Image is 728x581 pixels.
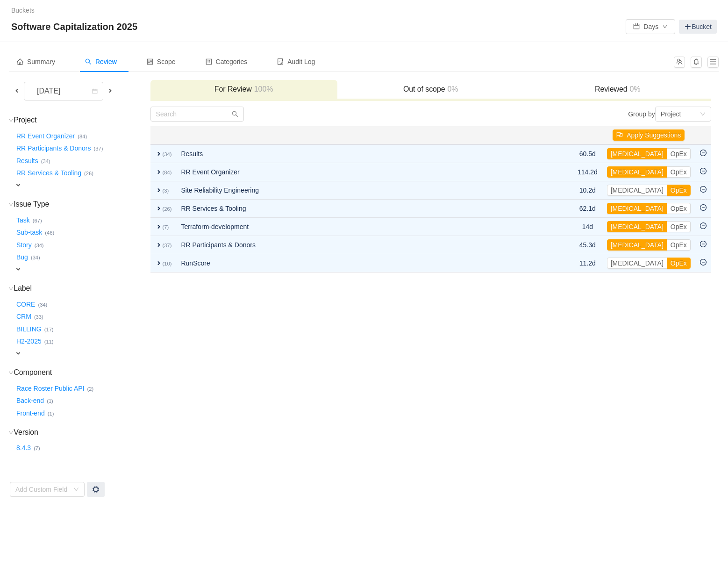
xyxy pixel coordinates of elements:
[14,309,34,324] button: CRM
[667,166,691,178] button: OpEx
[14,225,45,240] button: Sub-task
[155,85,333,94] h3: For Review
[626,19,675,34] button: icon: calendarDaysicon: down
[700,168,707,174] i: icon: minus-circle
[573,218,602,236] td: 14d
[14,350,22,357] span: expand
[176,144,534,163] td: Results
[700,259,707,265] i: icon: minus-circle
[48,411,54,416] small: (1)
[29,82,70,100] div: [DATE]
[163,188,169,194] small: (3)
[8,430,14,435] i: icon: down
[674,57,685,68] button: icon: team
[47,398,53,404] small: (1)
[667,185,691,196] button: OpEx
[691,57,702,68] button: icon: bell
[573,254,602,273] td: 11.2d
[607,166,667,178] button: [MEDICAL_DATA]
[700,150,707,156] i: icon: minus-circle
[277,58,284,65] i: icon: audit
[150,107,244,122] input: Search
[661,107,681,121] div: Project
[14,200,150,209] h3: Issue Type
[573,181,602,200] td: 10.2d
[14,115,150,125] h3: Project
[85,58,92,65] i: icon: search
[607,239,667,251] button: [MEDICAL_DATA]
[14,129,78,143] button: RR Event Organizer
[31,255,40,260] small: (34)
[445,85,458,93] span: 0%
[667,203,691,214] button: OpEx
[277,58,315,65] span: Audit Log
[667,258,691,269] button: OpEx
[607,203,667,214] button: [MEDICAL_DATA]
[529,85,707,94] h3: Reviewed
[163,170,172,175] small: (84)
[14,406,48,421] button: Front-end
[155,150,163,158] span: expand
[94,146,103,151] small: (37)
[87,386,94,392] small: (2)
[155,259,163,267] span: expand
[17,58,23,65] i: icon: home
[147,58,153,65] i: icon: control
[15,485,69,494] div: Add Custom Field
[45,230,54,236] small: (46)
[252,85,273,93] span: 100%
[176,236,534,254] td: RR Participants & Donors
[155,186,163,194] span: expand
[14,428,150,437] h3: Version
[34,314,43,320] small: (33)
[38,302,47,308] small: (34)
[607,185,667,196] button: [MEDICAL_DATA]
[33,218,42,223] small: (67)
[11,7,35,14] a: Buckets
[14,265,22,273] span: expand
[628,85,641,93] span: 0%
[176,163,534,181] td: RR Event Organizer
[155,205,163,212] span: expand
[163,243,172,248] small: (37)
[667,239,691,251] button: OpEx
[14,213,33,228] button: Task
[14,181,22,189] span: expand
[34,445,40,451] small: (7)
[14,153,41,168] button: Results
[92,88,98,95] i: icon: calendar
[206,58,248,65] span: Categories
[44,339,54,344] small: (11)
[14,368,150,377] h3: Component
[41,158,50,164] small: (34)
[14,297,38,312] button: CORE
[14,250,31,265] button: Bug
[14,381,87,396] button: Race Roster Public API
[206,58,212,65] i: icon: profile
[163,261,172,266] small: (10)
[84,171,93,176] small: (26)
[176,200,534,218] td: RR Services & Tooling
[163,224,169,230] small: (7)
[667,148,691,159] button: OpEx
[14,394,47,409] button: Back-end
[573,144,602,163] td: 60.5d
[8,370,14,375] i: icon: down
[163,206,172,212] small: (26)
[14,166,84,181] button: RR Services & Tooling
[607,221,667,232] button: [MEDICAL_DATA]
[342,85,520,94] h3: Out of scope
[14,237,35,252] button: Story
[700,111,706,118] i: icon: down
[14,441,34,456] button: 8.4.3
[163,151,172,157] small: (34)
[35,243,44,248] small: (34)
[700,186,707,193] i: icon: minus-circle
[14,334,44,349] button: H2-2025
[431,107,711,122] div: Group by
[73,487,79,493] i: icon: down
[573,236,602,254] td: 45.3d
[176,181,534,200] td: Site Reliability Engineering
[155,223,163,230] span: expand
[147,58,176,65] span: Scope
